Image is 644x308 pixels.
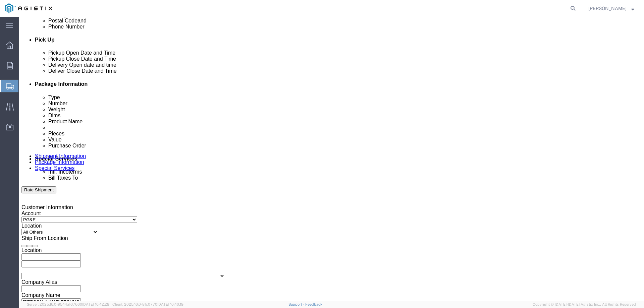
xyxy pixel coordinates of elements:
[157,302,183,306] span: [DATE] 10:40:19
[5,3,52,13] img: logo
[19,17,644,301] iframe: FS Legacy Container
[82,302,109,306] span: [DATE] 10:42:29
[112,302,183,306] span: Client: 2025.16.0-8fc0770
[27,302,109,306] span: Server: 2025.16.0-9544af67660
[305,302,322,306] a: Feedback
[533,302,636,307] span: Copyright © [DATE]-[DATE] Agistix Inc., All Rights Reserved
[288,302,305,306] a: Support
[588,4,635,12] button: [PERSON_NAME]
[588,5,627,12] span: Amy Simonds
